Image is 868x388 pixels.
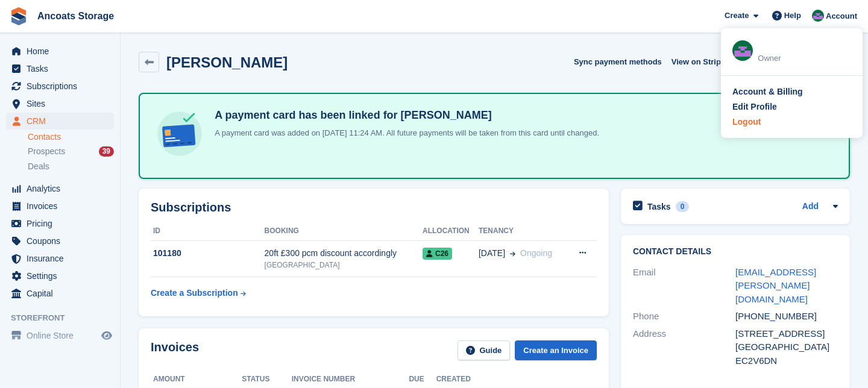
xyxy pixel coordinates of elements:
[6,233,114,249] a: menu
[6,43,114,60] a: menu
[27,78,99,95] span: Subscriptions
[423,248,452,260] span: C26
[265,260,423,271] div: [GEOGRAPHIC_DATA]
[265,222,423,241] th: Booking
[27,198,99,214] span: Invoices
[28,145,114,158] a: Prospects 39
[633,247,838,257] h2: Contact Details
[458,340,511,360] a: Guide
[6,250,114,267] a: menu
[6,215,114,232] a: menu
[28,161,49,172] span: Deals
[802,200,819,214] a: Add
[27,327,99,344] span: Online Store
[151,201,597,214] h2: Subscriptions
[27,268,99,284] span: Settings
[423,222,479,241] th: Allocation
[210,108,599,122] h4: A payment card has been linked for [PERSON_NAME]
[732,116,851,128] a: Logout
[6,60,114,77] a: menu
[667,52,740,72] a: View on Stripe
[6,268,114,284] a: menu
[99,146,114,157] div: 39
[520,248,552,258] span: Ongoing
[647,201,671,212] h2: Tasks
[633,310,735,324] div: Phone
[27,250,99,267] span: Insurance
[28,146,65,157] span: Prospects
[732,116,761,128] div: Logout
[28,160,114,173] a: Deals
[6,95,114,112] a: menu
[210,127,599,139] p: A payment card was added on [DATE] 11:24 AM. All future payments will be taken from this card unt...
[27,285,99,302] span: Capital
[6,180,114,197] a: menu
[27,60,99,77] span: Tasks
[732,86,851,98] a: Account & Billing
[11,312,120,324] span: Storefront
[151,222,265,241] th: ID
[732,101,777,113] div: Edit Profile
[826,10,857,22] span: Account
[154,108,205,159] img: card-linked-ebf98d0992dc2aeb22e95c0e3c79077019eb2392cfd83c6a337811c24bc77127.svg
[735,327,838,341] div: [STREET_ADDRESS]
[6,198,114,214] a: menu
[671,56,725,68] span: View on Stripe
[151,340,199,360] h2: Invoices
[6,285,114,302] a: menu
[633,266,735,307] div: Email
[33,6,119,26] a: Ancoats Storage
[574,52,662,72] button: Sync payment methods
[735,267,816,304] a: [EMAIL_ADDRESS][PERSON_NAME][DOMAIN_NAME]
[633,327,735,368] div: Address
[732,86,803,98] div: Account & Billing
[784,10,801,22] span: Help
[265,247,423,260] div: 20ft £300 pcm discount accordingly
[725,10,749,22] span: Create
[27,180,99,197] span: Analytics
[151,282,246,304] a: Create a Subscription
[6,327,114,344] a: menu
[27,113,99,130] span: CRM
[28,131,114,143] a: Contacts
[10,7,28,25] img: stora-icon-8386f47178a22dfd0bd8f6a31ec36ba5ce8667c1dd55bd0f319d3a0aa187defe.svg
[151,247,265,260] div: 101180
[758,52,851,64] div: Owner
[735,310,838,324] div: [PHONE_NUMBER]
[732,101,851,113] a: Edit Profile
[99,328,114,343] a: Preview store
[27,215,99,232] span: Pricing
[27,233,99,249] span: Coupons
[27,95,99,112] span: Sites
[151,287,238,299] div: Create a Subscription
[676,201,690,212] div: 0
[27,43,99,60] span: Home
[479,247,505,260] span: [DATE]
[479,222,567,241] th: Tenancy
[515,340,597,360] a: Create an Invoice
[166,54,288,70] h2: [PERSON_NAME]
[6,78,114,95] a: menu
[6,113,114,130] a: menu
[735,340,838,354] div: [GEOGRAPHIC_DATA]
[735,354,838,368] div: EC2V6DN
